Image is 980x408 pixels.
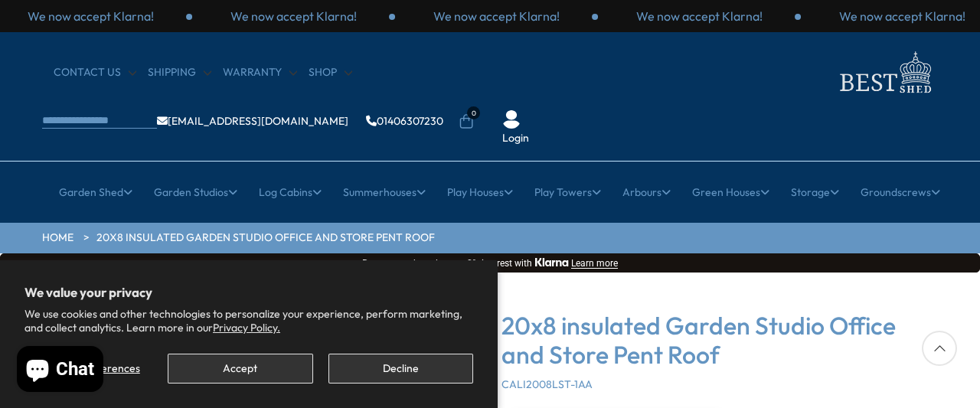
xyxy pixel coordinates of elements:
a: [EMAIL_ADDRESS][DOMAIN_NAME] [157,116,348,126]
p: We now accept Klarna! [433,8,560,24]
a: Groundscrews [861,173,940,211]
p: We now accept Klarna! [28,8,154,24]
h2: We value your privacy [24,285,473,300]
a: Storage [791,173,839,211]
a: Play Houses [447,173,513,211]
span: CALI2008LST-1AA [501,377,593,391]
p: We use cookies and other technologies to personalize your experience, perform marketing, and coll... [24,307,473,335]
a: Green Houses [692,173,769,211]
button: Accept [168,354,312,384]
img: User Icon [502,110,521,129]
a: Shipping [148,65,211,80]
a: Summerhouses [343,173,426,211]
a: Garden Studios [154,173,237,211]
p: We now accept Klarna! [839,8,965,24]
div: 2 / 3 [395,8,598,24]
a: 0 [459,114,474,129]
p: We now accept Klarna! [230,8,357,24]
div: 3 / 3 [598,8,801,24]
button: Decline [328,354,473,384]
a: Login [502,131,529,146]
a: Shop [309,65,352,80]
a: 20x8 insulated Garden Studio Office and Store Pent Roof [96,230,435,246]
a: 01406307230 [366,116,443,126]
a: Privacy Policy. [213,321,280,335]
a: Warranty [223,65,297,80]
a: HOME [42,230,73,246]
div: 1 / 3 [192,8,395,24]
span: 0 [467,106,480,119]
a: Play Towers [534,173,601,211]
inbox-online-store-chat: Shopify online store chat [12,346,108,396]
p: We now accept Klarna! [636,8,763,24]
a: Arbours [622,173,671,211]
a: Garden Shed [59,173,132,211]
h3: 20x8 insulated Garden Studio Office and Store Pent Roof [501,311,938,370]
img: logo [831,47,938,97]
a: CONTACT US [54,65,136,80]
a: Log Cabins [259,173,322,211]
